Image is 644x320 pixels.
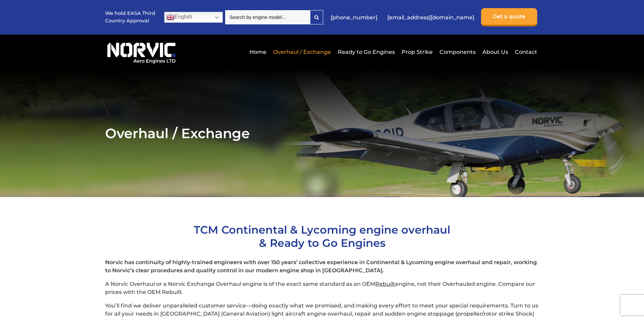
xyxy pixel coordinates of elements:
[481,8,537,26] a: Get a quote
[336,44,397,60] a: Ready to Go Engines
[105,259,537,274] strong: Norvic has continuity of highly-trained engineers with over 150 years’ collective experience in C...
[438,44,477,60] a: Components
[400,44,434,60] a: Prop Strike
[384,9,478,26] a: [EMAIL_ADDRESS][DOMAIN_NAME]
[513,44,537,60] a: Contact
[481,44,510,60] a: About Us
[105,125,539,142] h2: Overhaul / Exchange
[194,223,450,250] span: TCM Continental & Lycoming engine overhaul & Ready to Go Engines
[248,44,268,60] a: Home
[225,10,310,24] input: Search by engine model…
[105,40,177,64] img: Norvic Aero Engines logo
[271,44,333,60] a: Overhaul / Exchange
[375,281,395,287] span: Rebuilt
[164,12,223,23] a: English
[105,280,539,296] p: A Norvic Overhaul or a Norvic Exchange Overhaul engine is of the exact same standard as an OEM en...
[327,9,381,26] a: [PHONE_NUMBER]
[166,13,174,21] img: en
[105,10,156,24] p: We hold EASA Third Country Approval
